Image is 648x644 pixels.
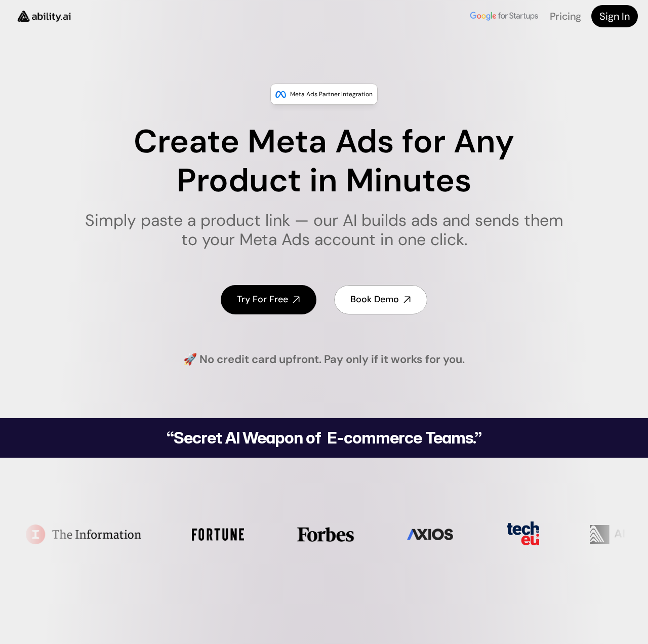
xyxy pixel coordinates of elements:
a: Book Demo [334,285,427,314]
h2: “Secret AI Weapon of E-commerce Teams.” [141,430,507,446]
h1: Simply paste a product link — our AI builds ads and sends them to your Meta Ads account in one cl... [78,211,570,250]
p: Meta Ads Partner Integration [290,89,373,99]
h4: 🚀 No credit card upfront. Pay only if it works for you. [183,352,465,368]
h4: Book Demo [350,293,399,306]
h4: Try For Free [237,293,288,306]
a: Pricing [550,10,581,23]
a: Sign In [591,5,638,27]
h1: Create Meta Ads for Any Product in Minutes [78,123,570,200]
a: Try For Free [221,285,316,314]
h4: Sign In [599,9,630,23]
